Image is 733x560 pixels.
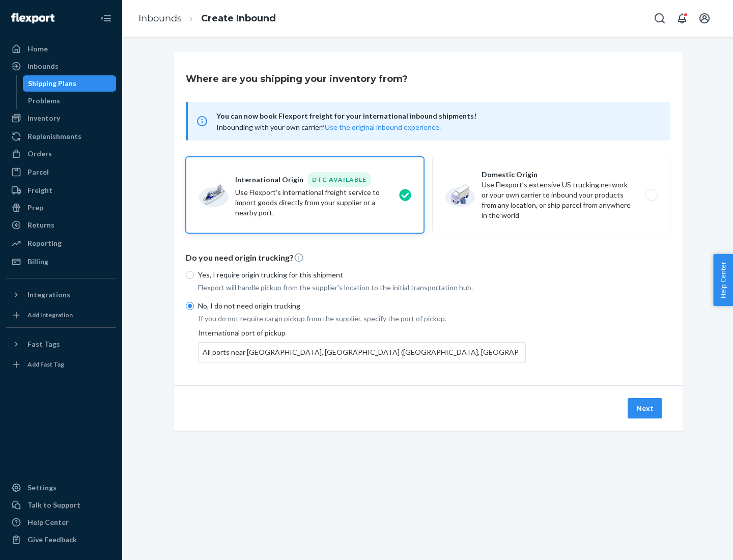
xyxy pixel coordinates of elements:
[27,500,80,510] div: Talk to Support
[27,483,57,493] div: Settings
[130,4,284,34] ol: breadcrumbs
[96,8,116,29] button: Close Navigation
[186,252,670,264] p: Do you need origin trucking?
[6,41,116,57] a: Home
[6,110,116,126] a: Inventory
[27,311,73,319] div: Add Integration
[27,185,52,195] div: Freight
[6,480,116,496] a: Settings
[186,72,408,86] h3: Where are you shipping your inventory from?
[6,307,116,323] a: Add Integration
[27,238,62,248] div: Reporting
[27,167,49,177] div: Parcel
[27,339,60,349] div: Fast Tags
[628,398,662,418] button: Next
[201,13,276,24] a: Create Inbound
[27,149,52,159] div: Orders
[28,96,60,106] div: Problems
[650,8,670,29] button: Open Search Box
[28,78,76,89] div: Shipping Plans
[6,531,116,548] button: Give Feedback
[138,13,182,24] a: Inbounds
[27,203,43,213] div: Prep
[27,220,54,230] div: Returns
[216,110,658,122] span: You can now book Flexport freight for your international inbound shipments!
[27,44,48,54] div: Home
[6,514,116,530] a: Help Center
[198,270,526,280] p: Yes, I require origin trucking for this shipment
[6,336,116,352] button: Fast Tags
[6,356,116,373] a: Add Fast Tag
[6,146,116,162] a: Orders
[23,93,117,109] a: Problems
[198,314,526,324] p: If you do not require cargo pickup from the supplier, specify the port of pickup.
[27,535,77,545] div: Give Feedback
[6,497,116,513] a: Talk to Support
[11,13,54,23] img: Flexport logo
[186,302,194,310] input: No, I do not need origin trucking
[6,164,116,180] a: Parcel
[198,328,526,362] div: International port of pickup
[6,200,116,216] a: Prep
[6,287,116,303] button: Integrations
[27,257,48,267] div: Billing
[694,8,715,29] button: Open account menu
[27,360,64,369] div: Add Fast Tag
[325,122,441,132] button: Use the original inbound experience.
[23,75,117,92] a: Shipping Plans
[27,290,70,300] div: Integrations
[27,113,60,123] div: Inventory
[27,131,81,142] div: Replenishments
[216,123,441,131] span: Inbounding with your own carrier?
[6,128,116,145] a: Replenishments
[6,58,116,74] a: Inbounds
[27,517,69,527] div: Help Center
[198,283,526,293] p: Flexport will handle pickup from the supplier's location to the initial transportation hub.
[6,182,116,199] a: Freight
[198,301,526,311] p: No, I do not need origin trucking
[27,61,59,71] div: Inbounds
[6,254,116,270] a: Billing
[6,235,116,251] a: Reporting
[6,217,116,233] a: Returns
[186,271,194,279] input: Yes, I require origin trucking for this shipment
[672,8,692,29] button: Open notifications
[713,254,733,306] button: Help Center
